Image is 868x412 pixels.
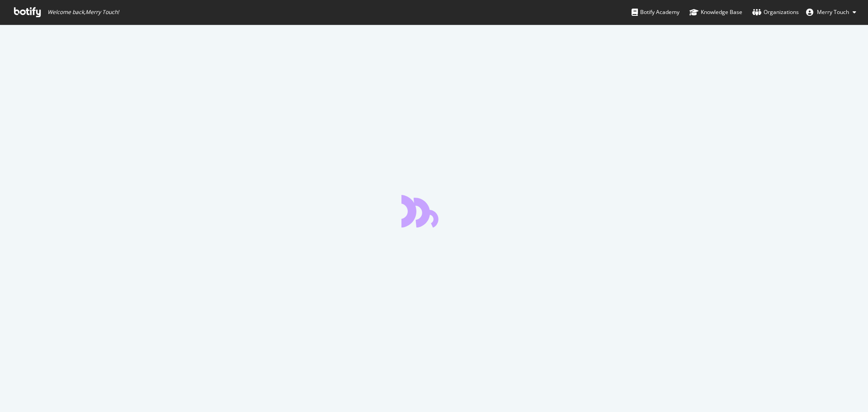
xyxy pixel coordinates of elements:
[817,8,849,16] span: Merry Touch
[632,8,679,17] div: Botify Academy
[752,8,799,17] div: Organizations
[47,9,119,16] span: Welcome back, Merry Touch !
[401,195,467,227] div: animation
[689,8,742,17] div: Knowledge Base
[799,5,863,19] button: Merry Touch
